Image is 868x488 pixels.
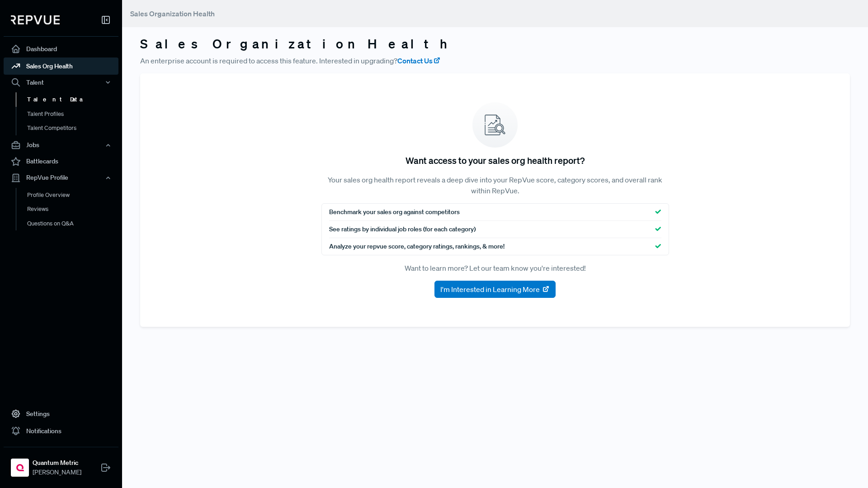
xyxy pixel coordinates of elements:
[4,57,118,75] a: Sales Org Health
[4,422,118,440] a: Notifications
[329,242,505,251] span: Analyze your repvue score, category ratings, rankings, & more!
[4,153,118,170] a: Battlecards
[16,92,131,107] a: Talent Data
[4,405,118,422] a: Settings
[434,281,556,298] button: I'm Interested in Learning More
[13,460,27,475] img: Quantum Metric
[130,9,215,18] span: Sales Organization Health
[329,225,476,234] span: See ratings by individual job roles (for each category)
[16,202,131,216] a: Reviews
[33,458,81,468] strong: Quantum Metric
[321,263,669,273] p: Want to learn more? Let our team know you're interested!
[397,55,441,66] a: Contact Us
[4,75,118,90] button: Talent
[16,121,131,135] a: Talent Competitors
[329,207,460,217] span: Benchmark your sales org against competitors
[4,138,118,153] button: Jobs
[4,447,118,481] a: Quantum MetricQuantum Metric[PERSON_NAME]
[140,36,850,52] h3: Sales Organization Health
[16,107,131,121] a: Talent Profiles
[33,468,81,477] span: [PERSON_NAME]
[16,216,131,231] a: Questions on Q&A
[4,170,118,186] button: RepVue Profile
[140,55,850,66] p: An enterprise account is required to access this feature. Interested in upgrading?
[11,15,60,24] img: RepVue
[4,40,118,57] a: Dashboard
[321,174,669,196] p: Your sales org health report reveals a deep dive into your RepVue score, category scores, and ove...
[406,155,585,166] h5: Want access to your sales org health report?
[16,188,131,202] a: Profile Overview
[440,284,540,295] span: I'm Interested in Learning More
